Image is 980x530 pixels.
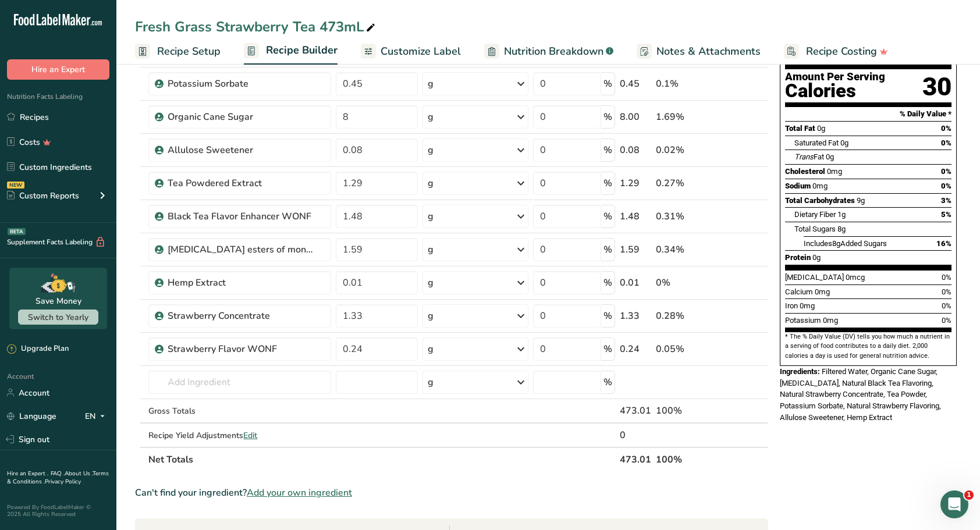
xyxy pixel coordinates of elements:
[7,469,48,478] a: Hire an Expert .
[620,77,651,91] div: 0.45
[168,276,313,290] div: Hemp Extract
[784,38,888,65] a: Recipe Costing
[35,295,81,307] div: Save Money
[65,469,93,478] a: About Us .
[780,367,820,376] span: Ingredients:
[620,143,651,157] div: 0.08
[247,486,352,500] span: Add your own ingredient
[942,301,951,310] span: 0%
[794,210,836,219] span: Dietary Fiber
[942,287,951,296] span: 0%
[28,312,88,323] span: Switch to Yearly
[620,176,651,190] div: 1.29
[428,342,434,356] div: g
[785,253,811,262] span: Protein
[656,176,713,190] div: 0.27%
[785,167,825,176] span: Cholesterol
[941,182,951,190] span: 0%
[243,430,257,441] span: Edit
[168,143,313,157] div: Allulose Sweetener
[812,182,828,190] span: 0mg
[148,405,331,417] div: Gross Totals
[637,38,761,65] a: Notes & Attachments
[51,469,65,478] a: FAQ .
[785,316,821,325] span: Potassium
[168,243,313,257] div: [MEDICAL_DATA] esters of mono- and diglycerides of fatty acids (E472c)
[827,167,842,176] span: 0mg
[785,287,813,296] span: Calcium
[941,210,951,219] span: 5%
[168,77,313,91] div: Potassium Sorbate
[785,332,951,361] section: * The % Daily Value (DV) tells you how much a nutrient in a serving of food contributes to a dail...
[148,371,331,394] input: Add Ingredient
[656,110,713,124] div: 1.69%
[785,124,815,133] span: Total Fat
[794,152,814,161] i: Trans
[428,309,434,323] div: g
[168,209,313,223] div: Black Tea Flavor Enhancer WONF
[656,243,713,257] div: 0.34%
[428,176,434,190] div: g
[846,273,865,282] span: 0mcg
[85,409,109,423] div: EN
[656,276,713,290] div: 0%
[941,167,951,176] span: 0%
[780,367,941,422] span: Filtered Water, Organic Cane Sugar, [MEDICAL_DATA], Natural Black Tea Flavoring, Natural Strawber...
[620,276,651,290] div: 0.01
[168,176,313,190] div: Tea Powdered Extract
[785,301,798,310] span: Iron
[922,72,951,102] div: 30
[620,342,651,356] div: 0.24
[817,124,825,133] span: 0g
[428,375,434,389] div: g
[840,138,848,147] span: 0g
[837,210,846,219] span: 1g
[381,44,461,59] span: Customize Label
[936,239,951,248] span: 16%
[656,77,713,91] div: 0.1%
[785,196,855,205] span: Total Carbohydrates
[941,138,951,147] span: 0%
[832,239,840,248] span: 8g
[785,72,885,83] div: Amount Per Serving
[857,196,865,205] span: 9g
[428,77,434,91] div: g
[964,490,974,500] span: 1
[484,38,613,65] a: Nutrition Breakdown
[7,504,109,518] div: Powered By FoodLabelMaker © 2025 All Rights Reserved
[826,152,834,161] span: 0g
[941,196,951,205] span: 3%
[428,143,434,157] div: g
[942,316,951,325] span: 0%
[794,225,836,233] span: Total Sugars
[45,478,81,486] a: Privacy Policy
[806,44,877,59] span: Recipe Costing
[361,38,461,65] a: Customize Label
[942,273,951,282] span: 0%
[812,253,821,262] span: 0g
[823,316,838,325] span: 0mg
[794,138,839,147] span: Saturated Fat
[135,16,378,37] div: Fresh Grass Strawberry Tea 473mL
[785,182,811,190] span: Sodium
[7,406,56,426] a: Language
[146,447,617,471] th: Net Totals
[617,447,654,471] th: 473.01
[168,342,313,356] div: Strawberry Flavor WONF
[8,228,26,235] div: BETA
[7,343,69,355] div: Upgrade Plan
[428,276,434,290] div: g
[654,447,715,471] th: 100%
[656,309,713,323] div: 0.28%
[428,243,434,257] div: g
[428,110,434,124] div: g
[656,404,713,418] div: 100%
[940,490,968,518] iframe: Intercom live chat
[656,209,713,223] div: 0.31%
[804,239,887,248] span: Includes Added Sugars
[620,428,651,442] div: 0
[244,37,338,65] a: Recipe Builder
[266,42,338,58] span: Recipe Builder
[7,59,109,80] button: Hire an Expert
[656,342,713,356] div: 0.05%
